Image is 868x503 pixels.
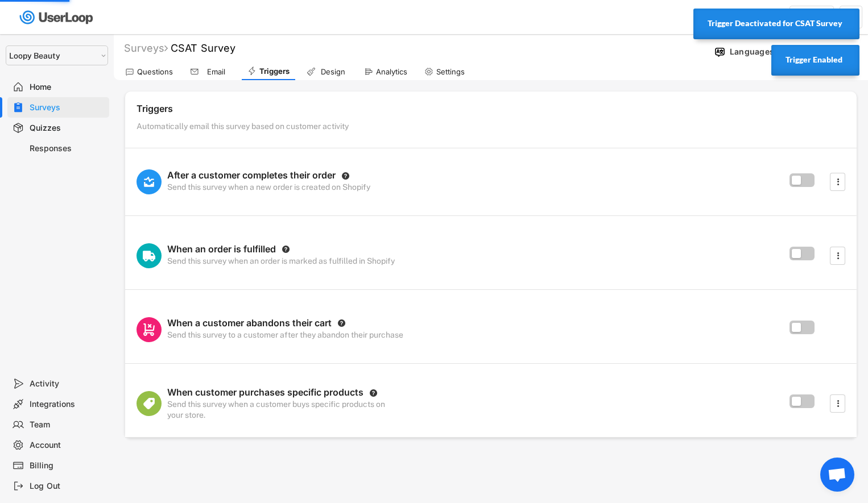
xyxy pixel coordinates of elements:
div: Settings [436,67,465,77]
div: Activity [30,379,105,389]
div: Responses [30,143,105,154]
div: Triggers [137,103,845,118]
div: Analytics [376,67,407,77]
div: Surveys [30,102,105,113]
div: Surveys [124,41,168,55]
button:  [832,395,844,412]
strong: Trigger Enabled [786,55,842,64]
div: Team [30,419,105,430]
div: Account [30,440,105,451]
div: Quizzes [30,123,105,134]
img: Language%20Icon.svg [714,46,726,58]
button:  [832,173,844,190]
text:  [837,250,839,261]
div: Questions [137,67,173,77]
div: When customer purchases specific products [167,386,363,399]
div: Email [202,67,230,77]
button:  [369,389,378,397]
text:  [837,397,839,409]
font: CSAT Survey [171,42,235,54]
text:  [370,389,378,397]
text:  [342,171,350,180]
button:  [341,172,350,180]
div: Send this survey when a customer buys specific products on your store. [167,399,395,419]
text:  [338,319,346,327]
img: ProductsMajor.svg [143,391,155,416]
img: OrderStatusMinor.svg [143,169,155,194]
div: Triggers [259,66,290,76]
div: Design [319,67,347,77]
div: Integrations [30,399,105,410]
text:  [282,245,290,253]
button:  [337,319,346,327]
div: Log Out [30,481,105,492]
div: Send this survey to a customer after they abandon their purchase [167,330,403,342]
strong: Trigger Deactivated for CSAT Survey [708,19,842,28]
img: userloop-logo-01.svg [17,6,97,29]
div: Automatically email this survey based on customer activity [137,121,845,136]
div: Open chat [820,458,854,492]
div: When an order is fulfilled [167,243,276,256]
img: AbandonedCartMajor.svg [143,317,155,342]
div: After a customer completes their order [167,169,336,182]
div: Home [30,82,105,93]
button:  [832,247,844,264]
div: When a customer abandons their cart [167,317,332,330]
div: Languages [730,47,774,57]
div: Billing [30,460,105,471]
text:  [837,176,839,188]
div: Send this survey when a new order is created on Shopify [167,182,370,194]
div: Send this survey when an order is marked as fulfilled in Shopify [167,256,395,268]
img: ShipmentMajor.svg [143,243,155,268]
button:  [282,245,290,253]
